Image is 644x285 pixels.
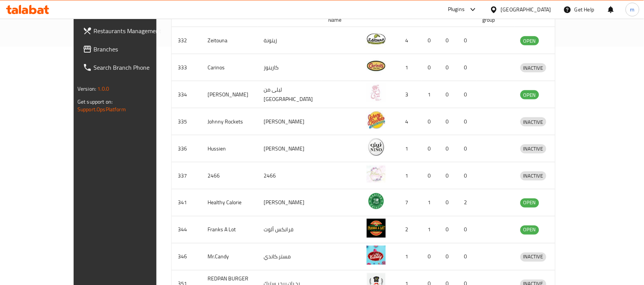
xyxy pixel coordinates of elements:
div: OPEN [520,36,539,45]
img: Franks A Lot [367,219,386,238]
td: 332 [172,27,201,54]
td: 1 [395,54,422,81]
td: 2 [395,216,422,243]
td: 0 [422,27,440,54]
td: 333 [172,54,201,81]
td: [PERSON_NAME] [258,108,322,135]
div: OPEN [520,199,539,208]
td: 0 [422,108,440,135]
td: Zeitouna [201,27,258,54]
td: 0 [440,54,458,81]
a: Branches [77,40,181,58]
div: INACTIVE [520,117,546,126]
span: Search Branch Phone [93,63,175,72]
img: Leila Min Lebnan [367,83,386,102]
td: 7 [395,189,422,216]
td: 1 [395,243,422,271]
span: POS group [483,6,505,24]
td: Franks A Lot [201,216,258,243]
td: [PERSON_NAME] [201,81,258,108]
span: Restaurants Management [93,26,175,35]
td: 0 [422,162,440,189]
a: Restaurants Management [77,22,181,40]
td: 0 [458,162,477,189]
td: 0 [422,54,440,81]
td: 2466 [258,162,322,189]
span: OPEN [520,199,539,207]
img: 2466 [367,165,386,184]
td: 4 [395,27,422,54]
td: [PERSON_NAME] [258,189,322,216]
td: 0 [458,108,477,135]
td: 1 [422,216,440,243]
td: 0 [458,54,477,81]
td: 344 [172,216,201,243]
span: INACTIVE [520,171,546,180]
div: INACTIVE [520,253,546,262]
td: 0 [458,216,477,243]
td: 0 [440,216,458,243]
span: OPEN [520,91,539,99]
div: Plugins [448,5,465,14]
td: 1 [395,162,422,189]
img: Carinos [367,56,386,75]
span: Ref. Name [328,6,351,24]
span: ID [178,11,192,20]
a: Search Branch Phone [77,58,181,77]
td: Hussien [201,135,258,162]
td: 336 [172,135,201,162]
td: 0 [440,108,458,135]
td: Carinos [201,54,258,81]
td: 1 [422,81,440,108]
td: 0 [440,189,458,216]
span: INACTIVE [520,118,546,126]
span: INACTIVE [520,64,546,72]
div: [GEOGRAPHIC_DATA] [501,5,551,14]
td: 0 [458,243,477,271]
a: Support.OpsPlatform [77,104,126,114]
span: INACTIVE [520,253,546,261]
span: Branches [93,45,175,54]
span: 1.0.0 [97,84,109,94]
span: Name (En) [208,11,241,20]
span: Name (Ar) [264,11,296,20]
img: Zeitouna [367,29,386,48]
td: 2 [458,189,477,216]
td: Healthy Calorie [201,189,258,216]
td: 335 [172,108,201,135]
div: INACTIVE [520,171,546,181]
img: Johnny Rockets [367,110,386,130]
td: Johnny Rockets [201,108,258,135]
span: m [630,5,635,14]
td: كارينوز [258,54,322,81]
img: Mr.Candy [367,246,386,265]
div: OPEN [520,90,539,99]
td: 0 [422,135,440,162]
td: 0 [440,135,458,162]
td: [PERSON_NAME] [258,135,322,162]
td: 1 [395,135,422,162]
td: 0 [440,243,458,271]
span: Version: [77,84,96,94]
td: 334 [172,81,201,108]
span: INACTIVE [520,144,546,153]
td: 1 [422,189,440,216]
td: 0 [440,27,458,54]
td: 2466 [201,162,258,189]
img: Hussien [367,138,386,157]
td: Mr.Candy [201,243,258,271]
td: 0 [440,162,458,189]
td: فرانكس ألوت [258,216,322,243]
span: OPEN [520,226,539,234]
td: 341 [172,189,201,216]
td: 337 [172,162,201,189]
td: مستر.كاندي [258,243,322,271]
span: OPEN [520,37,539,45]
td: 346 [172,243,201,271]
td: 0 [458,135,477,162]
td: 0 [458,27,477,54]
td: ليلى من [GEOGRAPHIC_DATA] [258,81,322,108]
span: Get support on: [77,97,113,107]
